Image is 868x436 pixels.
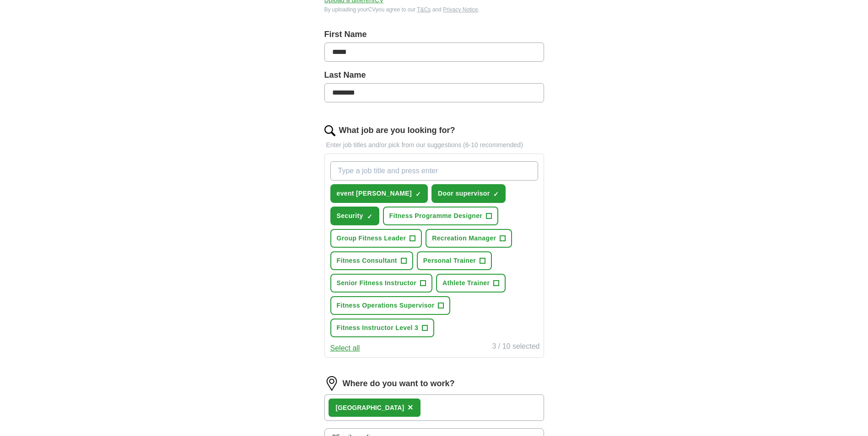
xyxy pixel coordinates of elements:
button: Senior Fitness Instructor [330,274,432,292]
button: Group Fitness Leader [330,229,422,248]
span: Fitness Operations Supervisor [337,301,435,310]
span: Athlete Trainer [442,278,490,288]
span: Recreation Manager [432,234,496,243]
button: event [PERSON_NAME]✓ [330,184,428,203]
span: × [408,402,413,412]
span: Fitness Instructor Level 3 [337,323,419,333]
button: Fitness Programme Designer [383,207,499,225]
span: Security [337,211,363,221]
img: location.png [324,376,339,391]
div: 3 / 10 selected [492,341,539,354]
div: [GEOGRAPHIC_DATA] [336,403,404,413]
span: Personal Trainer [423,256,476,266]
button: Fitness Instructor Level 3 [330,319,435,337]
span: event [PERSON_NAME] [337,189,412,198]
span: Group Fitness Leader [337,234,406,243]
button: Athlete Trainer [436,274,506,292]
img: search.png [324,125,335,136]
button: Personal Trainer [417,251,492,270]
span: ✓ [415,191,421,198]
button: Fitness Operations Supervisor [330,296,451,315]
p: Enter job titles and/or pick from our suggestions (6-10 recommended) [324,140,544,150]
label: What job are you looking for? [339,124,455,137]
button: Recreation Manager [426,229,512,248]
span: ✓ [493,191,499,198]
label: Last Name [324,69,544,81]
button: × [408,401,413,415]
label: Where do you want to work? [343,378,455,390]
span: Fitness Consultant [337,256,397,266]
span: Door supervisor [438,189,490,198]
a: Privacy Notice [443,6,478,13]
input: Type a job title and press enter [330,161,538,181]
span: ✓ [367,213,372,220]
a: T&Cs [417,6,431,13]
label: First Name [324,28,544,41]
button: Security✓ [330,207,379,225]
div: By uploading your CV you agree to our and . [324,5,544,14]
button: Select all [330,343,360,354]
button: Door supervisor✓ [431,184,506,203]
span: Fitness Programme Designer [389,211,483,221]
button: Fitness Consultant [330,251,413,270]
span: Senior Fitness Instructor [337,278,416,288]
